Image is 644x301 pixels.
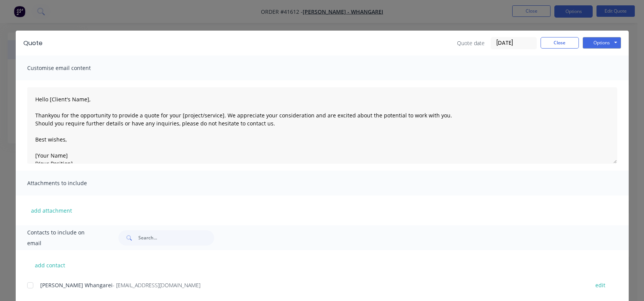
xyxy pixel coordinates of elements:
[138,230,214,246] input: Search...
[40,281,113,289] span: [PERSON_NAME] Whangarei
[27,63,111,73] span: Customise email content
[113,281,200,289] span: - [EMAIL_ADDRESS][DOMAIN_NAME]
[583,37,621,49] button: Options
[457,39,485,47] span: Quote date
[541,37,579,49] button: Close
[591,280,610,290] button: edit
[27,178,111,189] span: Attachments to include
[27,87,617,164] textarea: Hello [Client's Name], Thankyou for the opportunity to provide a quote for your [project/service]...
[27,259,73,271] button: add contact
[27,227,100,249] span: Contacts to include on email
[23,39,43,48] div: Quote
[27,205,76,216] button: add attachment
